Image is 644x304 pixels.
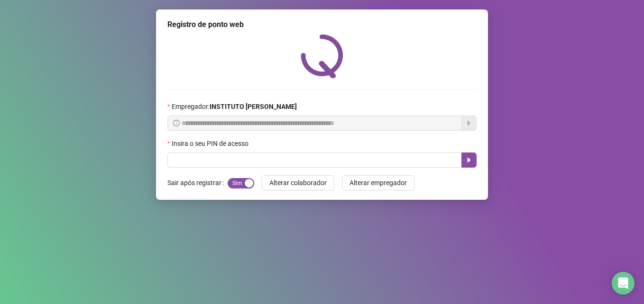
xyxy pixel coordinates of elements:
[173,120,180,126] span: info-circle
[167,138,255,149] label: Insira o seu PIN de acesso
[342,175,414,190] button: Alterar empregador
[167,19,477,30] div: Registro de ponto web
[210,103,297,110] strong: INSTITUTO [PERSON_NAME]
[612,272,635,295] div: Open Intercom Messenger
[301,34,343,78] img: QRPoint
[269,178,327,188] span: Alterar colaborador
[167,175,228,190] label: Sair após registrar
[465,156,473,164] span: caret-right
[350,178,407,188] span: Alterar empregador
[172,101,297,112] span: Empregador :
[262,175,334,190] button: Alterar colaborador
